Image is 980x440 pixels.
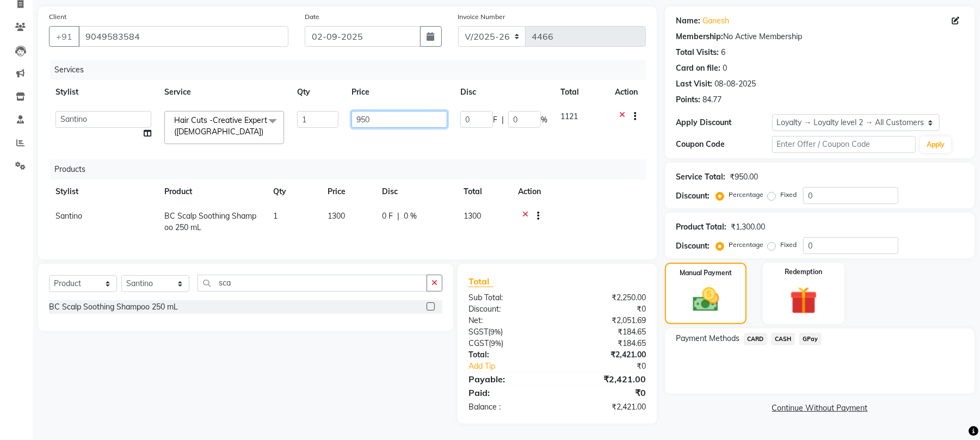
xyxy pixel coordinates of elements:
div: Net: [460,315,557,326]
div: Total Visits: [676,47,719,58]
input: Enter Offer / Coupon Code [772,136,916,153]
button: Apply [920,137,951,153]
div: Discount: [676,240,710,252]
label: Redemption [785,267,822,277]
label: Percentage [729,190,763,200]
div: Apply Discount [676,117,772,128]
label: Date [305,12,319,22]
span: | [502,114,504,126]
div: 0 [723,63,727,74]
span: Hair Cuts -Creative Expert ([DEMOGRAPHIC_DATA]) [174,115,267,137]
span: Total [469,276,494,287]
th: Action [511,179,646,204]
label: Manual Payment [680,268,732,278]
span: | [397,210,399,222]
th: Qty [267,179,321,204]
label: Fixed [780,190,797,200]
a: Ganesh [702,15,729,27]
a: Continue Without Payment [667,402,972,414]
th: Action [608,80,646,104]
div: 08-08-2025 [714,78,756,90]
div: 84.77 [702,94,722,106]
span: Santino [56,211,82,221]
div: Sub Total: [460,292,557,303]
div: ₹950.00 [730,171,758,183]
div: Discount: [676,190,710,202]
img: _cash.svg [685,284,728,315]
div: ₹2,421.00 [557,373,654,386]
button: +91 [49,26,79,47]
div: ₹2,051.69 [557,315,654,326]
span: GPay [799,333,822,345]
div: Membership: [676,31,723,42]
th: Disc [375,179,457,204]
label: Client [49,12,66,22]
a: Add Tip [460,361,574,372]
div: Paid: [460,386,557,399]
span: 1 [273,211,278,221]
input: Search by Name/Mobile/Email/Code [78,26,288,47]
img: _gift.svg [781,283,826,318]
div: ₹2,421.00 [557,401,654,413]
div: Products [50,159,654,179]
div: Card on file: [676,63,720,74]
th: Total [554,80,608,104]
span: 1300 [464,211,481,221]
label: Fixed [780,240,797,250]
div: Total: [460,349,557,361]
div: ₹2,421.00 [557,349,654,361]
div: ( ) [460,338,557,349]
span: 1300 [328,211,345,221]
div: BC Scalp Soothing Shampoo 250 mL [49,301,178,313]
a: x [263,127,268,137]
input: Search or Scan [198,275,427,292]
div: Service Total: [676,171,725,183]
span: 9% [490,327,501,336]
th: Price [321,179,375,204]
th: Total [457,179,511,204]
div: ₹0 [574,361,654,372]
div: ₹0 [557,303,654,315]
div: ( ) [460,326,557,338]
div: Discount: [460,303,557,315]
label: Percentage [729,240,763,250]
span: % [541,114,547,126]
th: Disc [454,80,554,104]
div: ₹2,250.00 [557,292,654,303]
span: CASH [772,333,795,345]
div: Coupon Code [676,139,772,150]
th: Service [158,80,291,104]
span: 1121 [560,111,578,121]
div: ₹184.65 [557,326,654,338]
div: 6 [721,47,725,58]
div: Name: [676,15,700,27]
div: ₹0 [557,386,654,399]
div: No Active Membership [676,31,964,42]
span: 9% [491,339,501,348]
span: 0 % [404,210,417,222]
th: Stylist [49,179,158,204]
th: Product [158,179,267,204]
div: Last Visit: [676,78,712,90]
div: ₹184.65 [557,338,654,349]
div: Product Total: [676,221,726,233]
span: CGST [469,338,489,348]
th: Stylist [49,80,158,104]
span: SGST [469,327,488,337]
span: F [493,114,497,126]
th: Qty [291,80,345,104]
div: Balance : [460,401,557,413]
label: Invoice Number [458,12,506,22]
div: Points: [676,94,700,106]
th: Price [345,80,454,104]
span: CARD [744,333,767,345]
span: Payment Methods [676,333,739,344]
div: Services [50,60,654,80]
span: 0 F [382,210,393,222]
div: ₹1,300.00 [731,221,765,233]
span: BC Scalp Soothing Shampoo 250 mL [164,211,256,232]
div: Payable: [460,373,557,386]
